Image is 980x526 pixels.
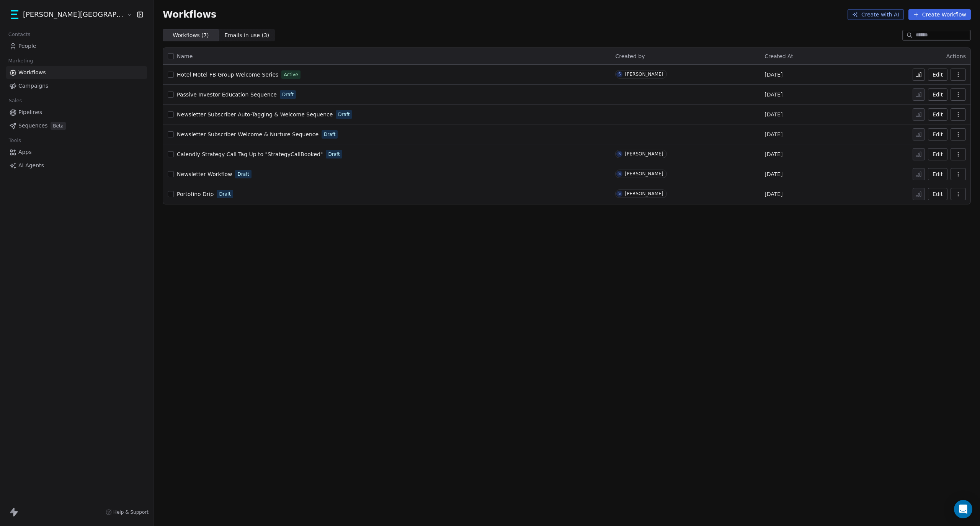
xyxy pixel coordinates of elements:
[224,31,269,39] span: Emails in use ( 3 )
[764,150,782,158] span: [DATE]
[106,509,149,515] a: Help & Support
[764,111,782,118] span: [DATE]
[177,131,318,138] a: Newsletter Subscriber Welcome & Nurture Sequence
[177,71,278,78] a: Hotel Motel FB Group Welcome Series
[18,122,47,130] span: Sequences
[219,191,230,198] span: Draft
[324,131,335,138] span: Draft
[177,171,232,177] span: Newsletter Workflow
[177,91,277,98] span: Passive Investor Education Sequence
[177,191,214,197] span: Portofino Drip
[282,91,294,98] span: Draft
[5,95,25,106] span: Sales
[618,151,621,157] div: S
[328,151,340,158] span: Draft
[237,171,249,178] span: Draft
[163,9,216,20] span: Workflows
[764,131,782,138] span: [DATE]
[848,9,904,20] button: Create with AI
[177,151,323,157] span: Calendly Strategy Call Tag Up to "StrategyCallBooked"
[618,71,621,77] div: S
[928,168,947,180] button: Edit
[6,40,147,52] a: People
[618,191,621,197] div: S
[6,80,147,92] a: Campaigns
[177,111,333,118] a: Newsletter Subscriber Auto-Tagging & Welcome Sequence
[928,188,947,200] button: Edit
[764,190,782,198] span: [DATE]
[764,53,793,59] span: Created At
[177,190,214,198] a: Portofino Drip
[908,9,971,20] button: Create Workflow
[284,71,298,78] span: Active
[5,55,36,67] span: Marketing
[764,91,782,98] span: [DATE]
[177,131,318,137] span: Newsletter Subscriber Welcome & Nurture Sequence
[11,10,20,19] img: 55211_Kane%20Street%20Capital_Logo_AC-01.png
[946,53,966,59] span: Actions
[18,162,44,170] span: AI Agents
[177,72,278,78] span: Hotel Motel FB Group Welcome Series
[23,10,125,20] span: [PERSON_NAME][GEOGRAPHIC_DATA]
[6,66,147,79] a: Workflows
[338,111,350,118] span: Draft
[6,106,147,119] a: Pipelines
[113,509,149,515] span: Help & Support
[625,72,663,77] div: [PERSON_NAME]
[18,148,32,156] span: Apps
[18,42,36,50] span: People
[6,119,147,132] a: SequencesBeta
[625,191,663,196] div: [PERSON_NAME]
[625,151,663,157] div: [PERSON_NAME]
[177,170,232,178] a: Newsletter Workflow
[9,8,122,21] button: [PERSON_NAME][GEOGRAPHIC_DATA]
[764,170,782,178] span: [DATE]
[764,71,782,78] span: [DATE]
[18,108,42,116] span: Pipelines
[618,171,621,177] div: S
[51,122,66,130] span: Beta
[625,171,663,176] div: [PERSON_NAME]
[18,69,46,77] span: Workflows
[928,108,947,121] button: Edit
[177,91,277,98] a: Passive Investor Education Sequence
[928,88,947,101] button: Edit
[6,146,147,158] a: Apps
[615,53,645,59] span: Created by
[177,52,193,60] span: Name
[928,148,947,160] button: Edit
[5,29,34,40] span: Contacts
[954,500,972,518] div: Open Intercom Messenger
[177,150,323,158] a: Calendly Strategy Call Tag Up to "StrategyCallBooked"
[6,159,147,172] a: AI Agents
[928,69,947,81] button: Edit
[928,128,947,140] button: Edit
[18,82,48,90] span: Campaigns
[5,135,24,146] span: Tools
[177,111,333,118] span: Newsletter Subscriber Auto-Tagging & Welcome Sequence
